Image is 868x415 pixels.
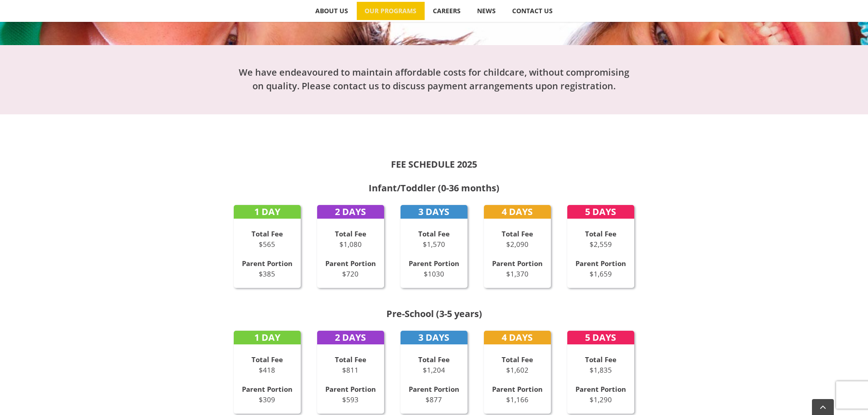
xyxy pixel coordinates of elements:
[335,205,366,218] strong: 2 DAYS
[484,354,551,375] p: $1,602
[512,8,553,14] span: CONTACT US
[567,229,635,249] p: $2,559
[308,2,356,20] a: ABOUT US
[418,331,449,343] strong: 3 DAYS
[585,205,616,218] strong: 5 DAYS
[567,384,635,405] p: $1,290
[242,384,293,394] strong: Parent Portion
[234,384,301,405] p: $309
[585,331,616,343] strong: 5 DAYS
[502,205,533,218] strong: 4 DAYS
[502,229,533,238] strong: Total Fee
[504,2,561,20] a: CONTACT US
[325,259,376,268] strong: Parent Portion
[484,384,551,405] p: $1,166
[317,258,385,279] p: $720
[369,182,499,194] strong: Infant/Toddler (0-36 months)
[401,354,468,375] p: $1,204
[357,2,425,20] a: OUR PROGRAMS
[386,307,482,320] strong: Pre-School (3-5 years)
[492,259,543,268] strong: Parent Portion
[401,229,468,249] p: $1,570
[252,355,283,364] strong: Total Fee
[425,2,469,20] a: CAREERS
[477,8,496,14] span: NEWS
[418,355,450,364] strong: Total Fee
[567,354,635,375] p: $1,835
[335,355,366,364] strong: Total Fee
[335,229,366,238] strong: Total Fee
[418,229,450,238] strong: Total Fee
[409,384,459,394] strong: Parent Portion
[492,384,543,394] strong: Parent Portion
[317,229,385,249] p: $1,080
[252,229,283,238] strong: Total Fee
[585,229,616,238] strong: Total Fee
[433,8,461,14] span: CAREERS
[401,258,468,279] p: $1030
[418,205,449,218] strong: 3 DAYS
[365,8,416,14] span: OUR PROGRAMS
[575,384,626,394] strong: Parent Portion
[575,259,626,268] strong: Parent Portion
[409,259,459,268] strong: Parent Portion
[254,331,280,343] strong: 1 DAY
[317,384,385,405] p: $593
[242,259,293,268] strong: Parent Portion
[335,331,366,343] strong: 2 DAYS
[234,354,301,375] p: $418
[234,229,301,249] p: $565
[502,331,533,343] strong: 4 DAYS
[502,355,533,364] strong: Total Fee
[315,8,348,14] span: ABOUT US
[325,384,376,394] strong: Parent Portion
[234,258,301,279] p: $385
[567,258,635,279] p: $1,659
[484,229,551,249] p: $2,090
[469,2,504,20] a: NEWS
[585,355,616,364] strong: Total Fee
[401,384,468,405] p: $877
[317,354,385,375] p: $811
[254,205,280,218] strong: 1 DAY
[484,258,551,279] p: $1,370
[234,66,635,93] h2: We have endeavoured to maintain affordable costs for childcare, without compromising on quality. ...
[391,158,477,170] strong: FEE SCHEDULE 2025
